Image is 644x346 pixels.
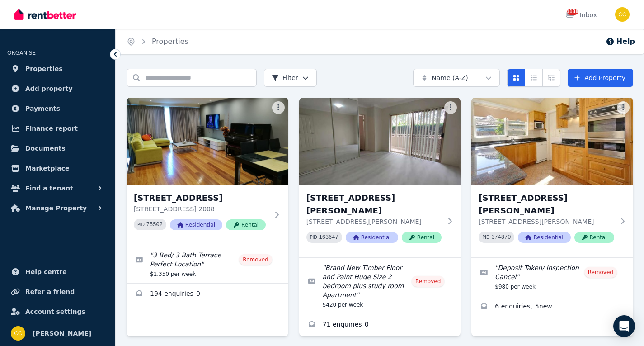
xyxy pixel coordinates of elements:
span: Rental [574,232,614,243]
p: [STREET_ADDRESS][PERSON_NAME] [479,217,614,226]
img: 1/6-8 Hargrave Road, Auburn [299,98,461,185]
button: Filter [264,69,317,87]
span: Payments [25,103,60,114]
p: [STREET_ADDRESS] 2008 [134,204,268,213]
button: Manage Property [7,199,108,217]
button: Expanded list view [542,69,560,87]
code: 374870 [491,234,511,241]
span: Documents [25,143,66,154]
span: Find a tenant [25,183,73,194]
a: Properties [7,60,108,78]
a: 3 Francis St, Epping[STREET_ADDRESS][PERSON_NAME][STREET_ADDRESS][PERSON_NAME]PID 374870Residenti... [471,98,633,257]
a: Help centre [7,263,108,281]
h3: [STREET_ADDRESS][PERSON_NAME] [306,192,442,217]
div: Open Intercom Messenger [613,315,635,337]
code: 163647 [319,234,338,241]
img: chany chen [11,326,25,341]
code: 75502 [146,222,163,228]
span: Properties [25,63,63,74]
a: Add property [7,80,108,98]
button: Compact list view [525,69,543,87]
a: 1 Teggs Lane, Chippendale[STREET_ADDRESS][STREET_ADDRESS] 2008PID 75502ResidentialRental [127,98,288,245]
button: Name (A-Z) [413,69,500,87]
span: Rental [402,232,442,243]
button: More options [272,101,285,114]
a: Marketplace [7,159,108,177]
span: Finance report [25,123,78,134]
button: Help [606,36,635,47]
a: Finance report [7,119,108,137]
img: 3 Francis St, Epping [471,98,633,185]
div: Inbox [565,10,597,19]
small: PID [137,222,145,227]
span: ORGANISE [7,50,36,56]
span: Rental [226,219,266,230]
small: PID [310,235,317,240]
span: Filter [272,73,298,82]
span: Add property [25,83,73,94]
a: Properties [152,37,188,46]
nav: Breadcrumb [116,29,199,54]
span: Residential [346,232,398,243]
span: 1138 [567,9,578,15]
button: More options [444,101,457,114]
button: More options [617,101,630,114]
span: Residential [518,232,570,243]
a: Add Property [568,69,633,87]
a: Refer a friend [7,283,108,301]
span: [PERSON_NAME] [33,328,91,339]
div: View options [507,69,560,87]
p: [STREET_ADDRESS][PERSON_NAME] [306,217,442,226]
a: Payments [7,100,108,118]
button: Find a tenant [7,179,108,197]
span: Residential [170,219,222,230]
img: RentBetter [14,8,76,21]
img: 1 Teggs Lane, Chippendale [127,98,288,185]
small: PID [482,235,489,240]
span: Help centre [25,266,67,277]
a: Enquiries for 1 Teggs Lane, Chippendale [127,284,288,305]
img: chany chen [615,7,630,22]
span: Account settings [25,306,85,317]
a: Enquiries for 1/6-8 Hargrave Road, Auburn [299,314,461,336]
span: Refer a friend [25,286,75,297]
a: Edit listing: Deposit Taken/ Inspection Cancel [471,258,633,296]
h3: [STREET_ADDRESS][PERSON_NAME] [479,192,614,217]
a: Edit listing: Brand New Timber Floor and Paint Huge Size 2 bedroom plus study room Apartment [299,258,461,314]
a: 1/6-8 Hargrave Road, Auburn[STREET_ADDRESS][PERSON_NAME][STREET_ADDRESS][PERSON_NAME]PID 163647Re... [299,98,461,257]
span: Name (A-Z) [432,73,468,82]
a: Enquiries for 3 Francis St, Epping [471,296,633,318]
button: Card view [507,69,525,87]
span: Marketplace [25,163,69,174]
span: Manage Property [25,203,87,213]
a: Documents [7,139,108,157]
a: Account settings [7,303,108,321]
a: Edit listing: 3 Bed/ 3 Bath Terrace Perfect Location [127,245,288,283]
h3: [STREET_ADDRESS] [134,192,268,204]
